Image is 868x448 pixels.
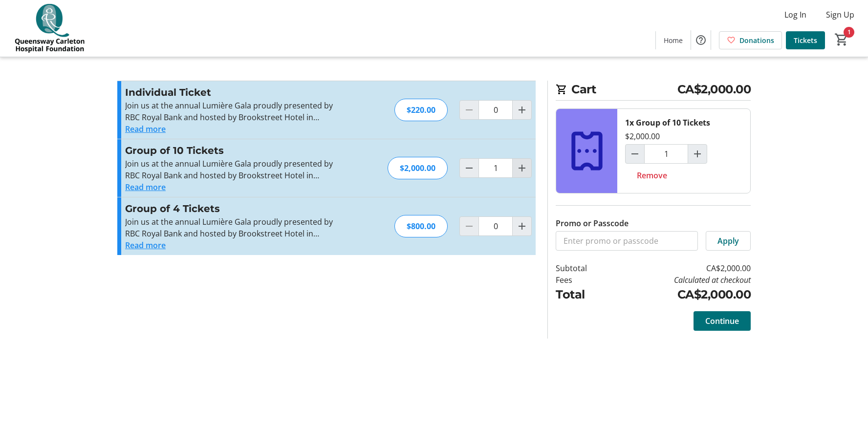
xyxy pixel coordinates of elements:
button: Read more [125,123,166,135]
a: Donations [719,31,782,49]
span: Donations [739,35,774,45]
button: Sign Up [818,7,862,22]
button: Log In [777,7,814,22]
span: Apply [717,235,739,247]
span: CA$2,000.00 [677,81,751,98]
a: Home [656,31,691,49]
span: Continue [705,315,739,327]
button: Increment by one [688,145,707,163]
div: $2,000.00 [625,130,660,142]
span: Log In [784,9,806,21]
span: Remove [637,170,667,181]
button: Decrement by one [626,145,644,163]
input: Individual Ticket Quantity [478,100,513,120]
div: 1x Group of 10 Tickets [625,117,710,128]
button: Increment by one [513,217,531,235]
h3: Individual Ticket [125,85,339,100]
input: Enter promo or passcode [556,231,698,251]
span: Home [664,35,683,45]
p: Join us at the annual Lumière Gala proudly presented by RBC Royal Bank and hosted by Brookstreet ... [125,100,339,123]
span: Tickets [794,35,817,45]
h3: Group of 10 Tickets [125,143,339,158]
input: Group of 4 Tickets Quantity [478,216,513,236]
div: $220.00 [394,99,448,121]
input: Group of 10 Tickets Quantity [478,158,513,178]
button: Decrement by one [460,159,478,177]
td: Total [556,286,612,303]
button: Continue [694,311,751,331]
input: Group of 10 Tickets Quantity [644,144,688,164]
p: Join us at the annual Lumière Gala proudly presented by RBC Royal Bank and hosted by Brookstreet ... [125,216,339,239]
td: Fees [556,274,612,286]
td: CA$2,000.00 [612,262,751,274]
h2: Cart [556,81,751,101]
td: CA$2,000.00 [612,286,751,303]
a: Tickets [786,31,825,49]
button: Read more [125,181,166,193]
button: Help [691,30,711,50]
span: Sign Up [826,9,854,21]
td: Calculated at checkout [612,274,751,286]
p: Join us at the annual Lumière Gala proudly presented by RBC Royal Bank and hosted by Brookstreet ... [125,158,339,181]
div: $2,000.00 [388,157,448,179]
button: Increment by one [513,101,531,119]
button: Cart [833,31,850,48]
h3: Group of 4 Tickets [125,201,339,216]
td: Subtotal [556,262,612,274]
div: $800.00 [394,215,448,237]
label: Promo or Passcode [556,217,629,229]
button: Remove [625,166,679,185]
button: Read more [125,239,166,251]
button: Apply [706,231,751,251]
button: Increment by one [513,159,531,177]
img: QCH Foundation's Logo [6,4,93,53]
